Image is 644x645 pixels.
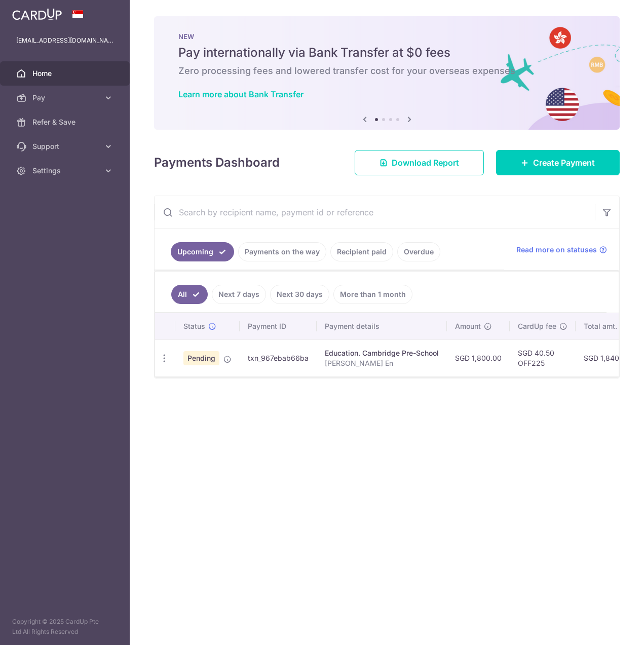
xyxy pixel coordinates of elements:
[325,348,439,358] div: Education. Cambridge Pre-School
[533,157,595,169] span: Create Payment
[154,154,280,172] h4: Payments Dashboard
[584,321,617,331] span: Total amt.
[155,196,595,229] input: Search by recipient name, payment id or reference
[16,35,113,46] p: [EMAIL_ADDRESS][DOMAIN_NAME]
[212,285,266,304] a: Next 7 days
[178,89,304,99] a: Learn more about Bank Transfer
[240,339,317,376] td: txn_967ebab66ba
[355,150,484,175] a: Download Report
[154,16,620,130] img: Bank transfer banner
[447,339,510,376] td: SGD 1,800.00
[576,339,638,376] td: SGD 1,840.50
[12,8,62,20] img: CardUp
[496,150,620,175] a: Create Payment
[516,245,597,255] span: Read more on statuses
[183,351,219,365] span: Pending
[171,242,234,261] a: Upcoming
[178,32,595,41] p: NEW
[32,117,99,127] span: Refer & Save
[516,245,607,255] a: Read more on statuses
[330,242,393,261] a: Recipient paid
[178,65,595,77] h6: Zero processing fees and lowered transfer cost for your overseas expenses
[455,321,481,331] span: Amount
[317,313,447,339] th: Payment details
[270,285,329,304] a: Next 30 days
[32,68,99,79] span: Home
[325,358,439,368] p: [PERSON_NAME] En
[392,157,459,169] span: Download Report
[518,321,556,331] span: CardUp fee
[510,339,576,376] td: SGD 40.50 OFF225
[32,166,99,176] span: Settings
[240,313,317,339] th: Payment ID
[183,321,205,331] span: Status
[32,141,99,151] span: Support
[333,285,412,304] a: More than 1 month
[32,93,99,103] span: Pay
[397,242,440,261] a: Overdue
[171,285,208,304] a: All
[238,242,326,261] a: Payments on the way
[178,45,595,61] h5: Pay internationally via Bank Transfer at $0 fees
